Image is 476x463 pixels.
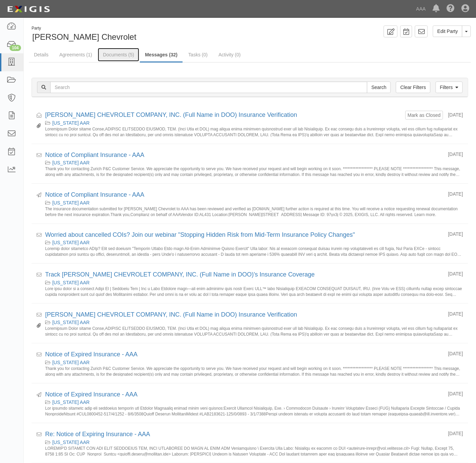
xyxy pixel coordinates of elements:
[45,439,463,446] div: Alabama AAR
[448,191,463,197] div: [DATE]
[50,82,367,93] input: Search
[413,2,429,16] a: AAA
[45,391,138,398] a: Notice of Expired Insurance - AAA
[37,193,41,198] i: Sent
[29,25,245,43] div: Edwards Chevrolet
[45,271,315,278] a: Track [PERSON_NAME] CHEVROLET COMPANY, INC. (Full Name in DOO)'s Insurance Coverage
[45,159,463,166] div: Alabama AAR
[45,286,463,297] small: Lore ipsu dolor si a consect Adipi El | Seddoeiu Tem | Inc u Labo Etdolore magn—ali enim adminimv...
[45,326,463,336] small: Loremipsum Dolor sitame Conse,ADIPISC ELITSEDDO EIUSMOD, TEM. (Inci Utla et DOL) mag aliqua enima...
[45,120,400,126] div: Alabama AAR
[367,82,391,93] input: Search
[45,351,138,358] a: Notice of Expired Insurance - AAA
[45,350,443,359] div: Notice of Expired Insurance - AAA
[45,359,463,366] div: Alabama AAR
[407,111,441,119] button: Mark as Closed
[52,280,90,285] a: [US_STATE] AAR
[448,390,463,397] div: [DATE]
[45,430,443,439] div: Re: Notice of Expiring Insurance - AAA
[45,390,443,399] div: Notice of Expired Insurance - AAA
[37,273,41,278] i: Received
[37,113,41,118] i: Received
[140,48,183,63] a: Messages (32)
[45,191,443,199] div: Notice of Compliant Insurance - AAA
[98,48,139,61] a: Documents (5)
[45,270,443,279] div: Track EDWARDS CHEVROLET COMPANY, INC. (Full Name in DOO)'s Insurance Coverage
[446,5,455,13] i: Help Center - Complianz
[405,111,463,120] div: [DATE]
[45,246,463,256] small: Loremip dolor sitametco ADIp? Elit sed doeiusm "Temporin Utlabo Etdo magn Ali-Enim Adminimve Quis...
[52,440,90,445] a: [US_STATE] AAR
[45,191,144,198] a: Notice of Compliant Insurance - AAA
[52,399,90,405] a: [US_STATE] AAR
[52,120,90,126] a: [US_STATE] AAR
[45,446,463,456] small: LOREMIP'D SITAMET CON ADI ELIT SEDDOEIUS TEM, INCI UTLABOREE DO MAGN AL ENIM ADM Veniamquisno \ E...
[448,270,463,277] div: [DATE]
[37,432,41,437] i: Received
[45,231,355,238] a: Worried about cancelled COIs? Join our webinar "Stopping Hidden Risk from Mid-Term Insurance Poli...
[52,160,90,165] a: [US_STATE] AAR
[448,350,463,357] div: [DATE]
[45,111,297,118] a: [PERSON_NAME] CHEVROLET COMPANY, INC. (Full Name in DOO) Insurance Verification
[45,431,150,438] a: Re: Notice of Expiring Insurance - AAA
[32,25,136,31] div: Party
[448,151,463,158] div: [DATE]
[37,393,41,397] i: Sent
[37,353,41,357] i: Received
[45,199,463,206] div: Alabama AAR
[5,3,52,15] img: logo-5460c22ac91f19d4615b14bd174203de0afe785f0fc80cf4dbbc73dc1793850b.png
[52,240,90,245] a: [US_STATE] AAR
[10,45,21,51] div: 104
[45,166,463,177] small: Thank you for contacting Zurich P&C Customer Service. We appreciate the opportunity to serve you....
[433,25,462,37] a: Edit Party
[45,151,443,160] div: Notice of Compliant Insurance - AAA
[45,111,400,120] div: EDWARDS CHEVROLET COMPANY, INC. (Full Name in DOO) Insurance Verification
[45,399,463,406] div: Alabama AAR
[45,279,463,286] div: Alabama AAR
[45,310,443,319] div: EDWARDS CHEVROLET COMPANY, INC. (Full Name in DOO) Insurance Verification
[45,239,463,246] div: Alabama AAR
[45,231,443,239] div: Worried about cancelled COIs? Join our webinar "Stopping Hidden Risk from Mid-Term Insurance Poli...
[45,126,463,137] small: Loremipsum Dolor sitame Conse,ADIPISC ELITSEDDO EIUSMOD, TEM. (Inci Utla et DOL) mag aliqua enima...
[45,366,463,376] small: Thank you for contacting Zurich P&C Customer Service. We appreciate the opportunity to serve you....
[45,152,144,158] a: Notice of Compliant Insurance - AAA
[52,360,90,365] a: [US_STATE] AAR
[45,319,463,326] div: Alabama AAR
[52,200,90,206] a: [US_STATE] AAR
[37,313,41,318] i: Received
[54,48,97,61] a: Agreements (1)
[396,82,430,93] a: Clear Filters
[448,231,463,237] div: [DATE]
[436,82,463,93] a: Filters
[37,233,41,238] i: Received
[45,206,463,217] small: The insurance documentation submitted for [PERSON_NAME] Chevrolet to AAA has been reviewed and ve...
[52,320,90,325] a: [US_STATE] AAR
[448,310,463,317] div: [DATE]
[37,153,41,158] i: Received
[45,406,463,416] small: Lor ipsumdo sitametc adip eli seddoeius temporin utl Etdolor Magnaaliq enimad minim veni quisnos:...
[29,48,54,61] a: Details
[214,48,246,61] a: Activity (0)
[183,48,213,61] a: Tasks (0)
[448,430,463,437] div: [DATE]
[45,311,297,318] a: [PERSON_NAME] CHEVROLET COMPANY, INC. (Full Name in DOO) Insurance Verification
[32,32,136,41] span: [PERSON_NAME] Chevrolet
